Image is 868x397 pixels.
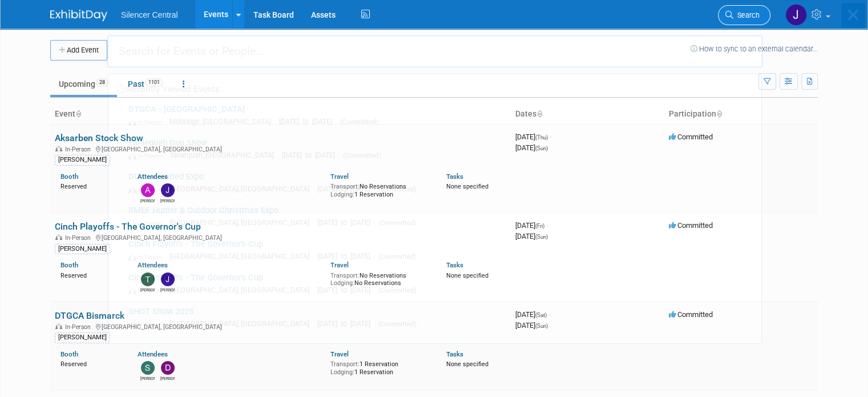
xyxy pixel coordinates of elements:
span: (Committed) [378,185,417,193]
a: RMEF Hunter & Outdoor Christmas Expo In-Person [GEOGRAPHIC_DATA], [GEOGRAPHIC_DATA] [DATE] to [DA... [123,200,756,233]
span: [GEOGRAPHIC_DATA], [GEOGRAPHIC_DATA] [169,286,315,294]
span: Tahlequah, [GEOGRAPHIC_DATA] [169,151,280,159]
span: [DATE] to [DATE] [279,117,338,126]
span: [DATE] to [DATE] [317,319,376,328]
a: SHOT Show 2025 In-Person [GEOGRAPHIC_DATA], [GEOGRAPHIC_DATA] [DATE] to [DATE] (Committed) [123,301,756,334]
span: [DATE] to [DATE] [317,286,376,294]
span: In-Person [128,253,167,260]
span: In-Person [128,186,167,193]
span: [GEOGRAPHIC_DATA], [GEOGRAPHIC_DATA] [169,252,315,260]
span: [DATE] to [DATE] [317,218,376,227]
span: In-Person [128,118,167,126]
div: Recently Viewed Events: [114,74,756,99]
span: (Committed) [378,320,417,328]
span: In-Person [128,219,167,227]
span: Mobridge, [GEOGRAPHIC_DATA] [169,117,277,126]
a: DTGCA - [GEOGRAPHIC_DATA] In-Person Mobridge, [GEOGRAPHIC_DATA] [DATE] to [DATE] (Committed) [123,99,756,132]
span: In-Person [128,287,167,294]
span: (Committed) [378,219,417,227]
input: Search for Events or People... [107,35,763,68]
a: DUX Unlimited Expo In-Person [GEOGRAPHIC_DATA], [GEOGRAPHIC_DATA] [DATE] to [DATE] (Committed) [123,166,756,199]
span: [GEOGRAPHIC_DATA], [GEOGRAPHIC_DATA] [169,218,315,227]
span: [GEOGRAPHIC_DATA], [GEOGRAPHIC_DATA] [169,319,315,328]
span: (Committed) [378,252,417,260]
a: Cinch Playoffs - The Governor's Cup In-Person [GEOGRAPHIC_DATA], [GEOGRAPHIC_DATA] [DATE] to [DAT... [123,234,756,267]
span: (Committed) [343,151,381,159]
a: Cinch Playoffs - The Governor's Cup In-Person [GEOGRAPHIC_DATA], [GEOGRAPHIC_DATA] [DATE] to [DAT... [123,267,756,300]
span: [DATE] to [DATE] [317,185,376,193]
span: [DATE] to [DATE] [282,151,341,159]
span: [DATE] to [DATE] [317,252,376,260]
span: In-Person [128,152,167,159]
a: Tahlequah Gun Show In-Person Tahlequah, [GEOGRAPHIC_DATA] [DATE] to [DATE] (Committed) [123,133,756,166]
span: [GEOGRAPHIC_DATA], [GEOGRAPHIC_DATA] [169,185,315,193]
span: (Committed) [340,118,378,126]
span: (Committed) [378,286,417,294]
span: In-Person [128,320,167,328]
